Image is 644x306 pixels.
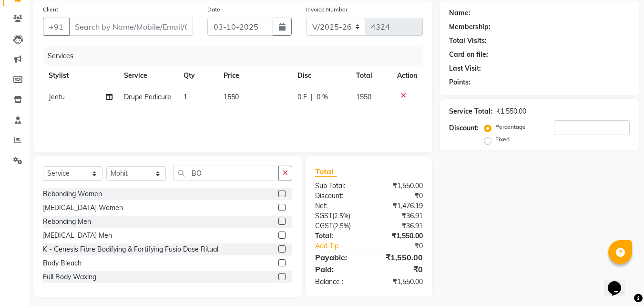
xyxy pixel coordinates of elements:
div: K - Genesis Fibre Bodifying & Fortifying Fusio Dose Ritual [43,244,218,254]
div: Total: [308,231,369,241]
div: Total Visits: [449,36,487,46]
div: ₹0 [379,241,430,251]
th: Stylist [43,65,118,86]
div: Net: [308,201,369,211]
div: ₹0 [369,191,430,201]
div: ₹0 [369,264,430,275]
div: Services [44,47,430,65]
label: Client [43,5,58,14]
div: ₹36.91 [369,211,430,221]
span: | [311,92,313,102]
div: Sub Total: [308,181,369,191]
label: Fixed [495,135,510,144]
div: ( ) [308,211,369,221]
span: 1550 [224,93,239,101]
span: Total [315,167,337,177]
label: Invoice Number [306,5,348,14]
span: Drupe Pedicure [124,93,171,101]
div: Rebonding Women [43,189,102,199]
div: Service Total: [449,106,492,116]
span: 0 % [317,92,328,102]
a: Add Tip [308,241,379,251]
th: Action [391,65,423,86]
span: CGST [315,222,333,230]
input: Search by Name/Mobile/Email/Code [69,18,193,36]
div: [MEDICAL_DATA] Men [43,231,112,241]
th: Total [350,65,392,86]
label: Percentage [495,123,526,131]
span: 2.5% [334,212,348,220]
span: 1550 [356,93,371,101]
th: Service [118,65,178,86]
div: Points: [449,77,470,87]
div: Body Bleach [43,258,82,268]
span: 1 [184,93,187,101]
th: Qty [178,65,218,86]
div: ₹1,550.00 [369,231,430,241]
div: ₹1,476.19 [369,201,430,211]
div: ₹1,550.00 [369,252,430,263]
div: Discount: [449,123,479,133]
div: ₹1,550.00 [369,181,430,191]
span: 0 F [297,92,307,102]
div: Name: [449,8,470,18]
input: Search or Scan [173,166,279,180]
label: Date [207,5,220,14]
span: 2.5% [335,222,349,230]
span: Jeetu [49,93,65,101]
span: SGST [315,211,332,220]
div: Card on file: [449,50,488,60]
div: Last Visit: [449,63,481,74]
div: Discount: [308,191,369,201]
div: Payable: [308,252,369,263]
th: Price [218,65,292,86]
div: ( ) [308,221,369,231]
div: Membership: [449,22,491,32]
div: Rebonding Men [43,217,91,227]
div: ₹1,550.00 [496,106,526,116]
div: Full Body Waxing [43,272,96,282]
iframe: chat widget [604,268,634,296]
div: ₹36.91 [369,221,430,231]
div: Balance : [308,277,369,287]
th: Disc [292,65,350,86]
div: Paid: [308,264,369,275]
button: +91 [43,18,70,36]
div: ₹1,550.00 [369,277,430,287]
div: [MEDICAL_DATA] Women [43,203,123,213]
